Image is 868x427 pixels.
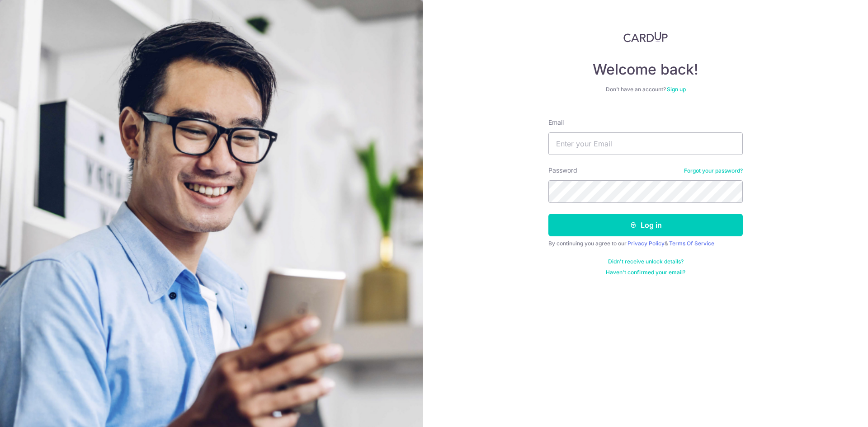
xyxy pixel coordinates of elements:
[667,86,686,93] a: Sign up
[627,240,665,247] a: Privacy Policy
[548,166,577,175] label: Password
[548,118,564,127] label: Email
[548,86,743,93] div: Don’t have an account?
[684,167,743,174] a: Forgot your password?
[548,61,743,79] h4: Welcome back!
[548,240,743,247] div: By continuing you agree to our &
[623,32,668,42] img: CardUp Logo
[548,132,743,155] input: Enter your Email
[606,269,685,276] a: Haven't confirmed your email?
[548,214,743,236] button: Log in
[608,258,684,265] a: Didn't receive unlock details?
[669,240,714,247] a: Terms Of Service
